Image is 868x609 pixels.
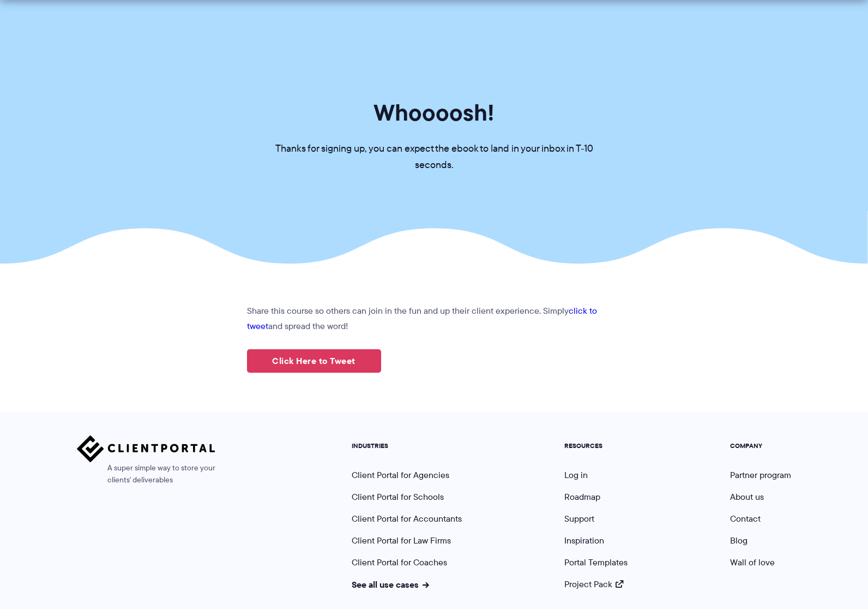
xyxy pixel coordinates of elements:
[564,512,594,525] a: Support
[564,534,604,547] a: Inspiration
[352,491,444,503] a: Client Portal for Schools
[564,578,623,590] a: Project Pack
[564,556,628,569] a: Portal Templates
[77,462,215,486] span: A super simple way to store your clients' deliverables
[730,534,748,547] a: Blog
[352,442,462,450] h5: INDUSTRIES
[730,469,791,481] a: Partner program
[247,349,381,373] a: Click Here to Tweet
[730,556,775,569] a: Wall of love
[730,512,761,525] a: Contact
[564,491,600,503] a: Roadmap
[352,534,451,547] a: Client Portal for Law Firms
[225,264,644,412] article: Share this course so others can join in the fun and up their client experience. Simply and spread...
[730,491,764,503] a: About us
[352,469,449,481] a: Client Portal for Agencies
[352,512,462,525] a: Client Portal for Accountants
[373,98,495,127] h1: Whoooosh!
[352,578,429,591] a: See all use cases
[270,141,598,174] p: Thanks for signing up, you can expect the ebook to land in your inbox in T-10 seconds.
[564,469,588,481] a: Log in
[730,442,791,450] h5: COMPANY
[564,442,628,450] h5: RESOURCES
[352,556,447,569] a: Client Portal for Coaches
